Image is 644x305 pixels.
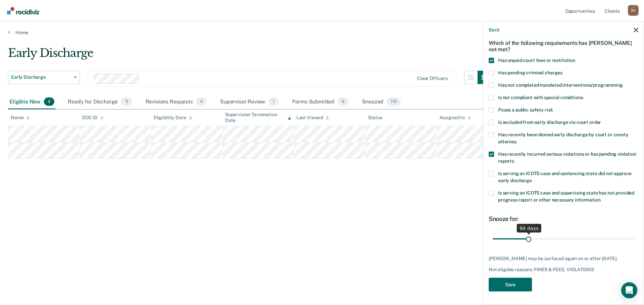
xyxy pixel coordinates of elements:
div: DOC ID [82,115,104,121]
span: Has not completed mandated interventions/programming [498,82,623,87]
span: Poses a public safety risk [498,107,553,112]
span: Has unpaid court fees or restitution [498,57,575,63]
span: 115 [387,97,401,106]
button: Back [489,27,499,32]
div: Clear officers [417,76,448,81]
div: S K [628,5,639,16]
div: Eligibility Date [154,115,192,121]
span: 1 [269,97,278,106]
div: 90 days [517,224,541,232]
div: Status [368,115,382,121]
div: Snooze for: [489,215,638,222]
span: Is excluded from early discharge via court order [498,119,601,125]
span: Has recently been denied early discharge by court or county attorney [498,132,629,144]
div: Last Viewed [297,115,329,121]
a: Home [8,29,636,35]
div: Open Intercom Messenger [621,282,637,298]
span: Has pending criminal charges [498,70,562,75]
img: Recidiviz [7,7,39,14]
div: Forms Submitted [291,95,350,109]
div: Snoozed [361,95,402,109]
button: Save [489,278,532,291]
button: Profile dropdown button [628,5,639,16]
span: 6 [338,97,348,106]
div: Name [11,115,30,121]
span: 5 [121,97,132,106]
span: 0 [196,97,207,106]
div: Not eligible reasons: FINES & FEES, VIOLATIONS [489,267,638,273]
div: [PERSON_NAME] may be surfaced again on or after [DATE]. [489,255,638,261]
span: Is serving an ICOTS case and supervising state has not provided progress report or other necessar... [498,190,634,202]
div: Early Discharge [8,46,491,65]
div: Supervisor Review [219,95,280,109]
div: Ready for Discharge [66,95,133,109]
div: Revisions Requests [144,95,208,109]
div: Assigned to [439,115,471,121]
div: Supervision Termination Date [225,112,291,123]
span: Has recently incurred serious violations or has pending violation reports [498,151,636,163]
div: Which of the following requirements has [PERSON_NAME] not met? [489,34,638,58]
span: Is serving an ICOTS case and sentencing state did not approve early discharge [498,170,631,183]
span: Early Discharge [11,74,71,80]
div: Eligible Now [8,95,56,109]
span: 2 [44,97,54,106]
span: Is not compliant with special conditions [498,94,583,100]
